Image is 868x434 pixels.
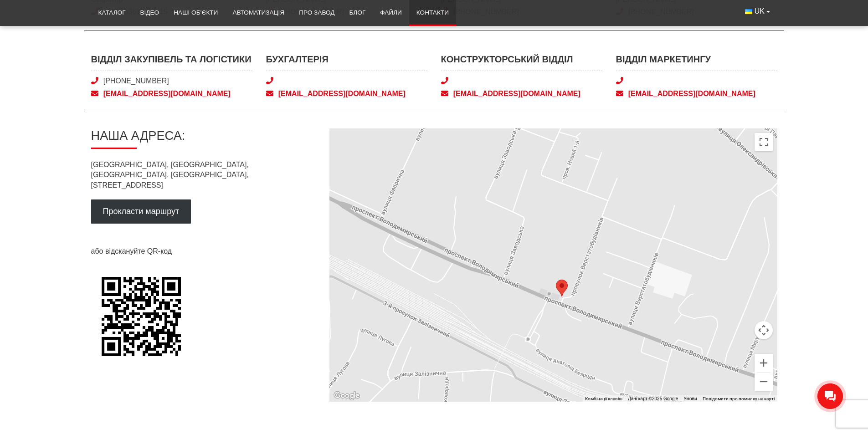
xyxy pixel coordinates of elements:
[409,3,456,23] a: Контакти
[738,3,777,20] button: UK
[133,3,167,23] a: Відео
[103,77,169,85] a: [PHONE_NUMBER]
[585,396,622,402] button: Комбінації клавіш
[755,6,765,16] span: UK
[703,396,775,401] a: Повідомити про помилку на карті
[91,199,191,224] a: Прокласти маршрут
[166,3,225,23] a: Наші об’єкти
[91,89,252,99] a: [EMAIL_ADDRESS][DOMAIN_NAME]
[755,354,773,372] button: Збільшити
[745,9,752,14] img: Українська
[441,89,602,99] a: [EMAIL_ADDRESS][DOMAIN_NAME]
[683,396,697,401] a: Умови
[755,321,773,339] button: Налаштування камери на Картах
[91,53,252,71] span: Відділ закупівель та логістики
[266,89,427,99] a: [EMAIL_ADDRESS][DOMAIN_NAME]
[755,373,773,391] button: Зменшити
[441,53,602,71] span: Конструкторський відділ
[266,53,427,71] span: Бухгалтерія
[91,246,315,256] p: або відскануйте QR-код
[91,160,315,190] p: [GEOGRAPHIC_DATA], [GEOGRAPHIC_DATA], [GEOGRAPHIC_DATA]. [GEOGRAPHIC_DATA], [STREET_ADDRESS]
[332,390,362,402] a: Відкрити цю область на Картах Google (відкриється нове вікно)
[225,3,292,23] a: Автоматизація
[342,3,373,23] a: Блог
[616,53,777,71] span: Відділ маркетингу
[373,3,409,23] a: Файли
[332,390,362,402] img: Google
[628,396,678,401] span: Дані карт ©2025 Google
[616,89,777,99] a: [EMAIL_ADDRESS][DOMAIN_NAME]
[91,3,133,23] a: Каталог
[91,128,315,149] h2: Наша адреса:
[755,133,773,151] button: Перемкнути повноекранний режим
[292,3,342,23] a: Про завод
